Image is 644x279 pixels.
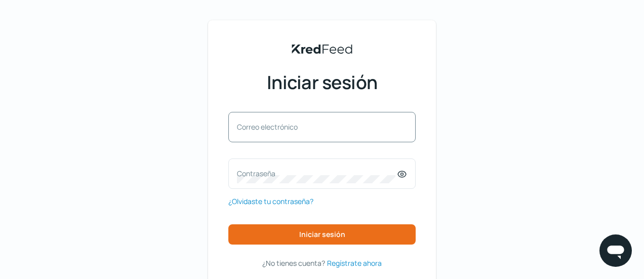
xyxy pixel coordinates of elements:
[299,229,345,239] font: Iniciar sesión
[237,169,275,178] font: Contraseña
[228,224,416,245] button: Iniciar sesión
[262,258,325,268] font: ¿No tienes cuenta?
[267,70,378,95] font: Iniciar sesión
[237,122,298,132] font: Correo electrónico
[228,196,313,206] font: ¿Olvidaste tu contraseña?
[327,258,382,268] font: Regístrate ahora
[327,257,382,269] a: Regístrate ahora
[228,195,313,208] a: ¿Olvidaste tu contraseña?
[606,241,626,261] img: icono de chat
